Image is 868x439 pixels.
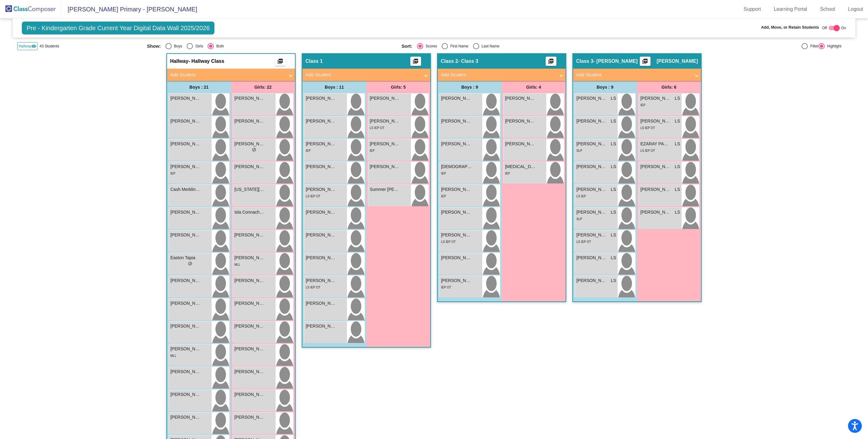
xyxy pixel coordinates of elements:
[234,414,265,421] span: [PERSON_NAME]
[170,346,201,352] span: [PERSON_NAME]
[214,43,224,49] div: Both
[170,172,175,175] span: IEP
[576,232,607,238] span: [PERSON_NAME]
[234,118,265,124] span: [PERSON_NAME]
[306,163,336,170] span: [PERSON_NAME]
[306,232,336,238] span: [PERSON_NAME]
[170,58,189,64] span: Hallway
[640,163,671,170] span: [PERSON_NAME]
[611,232,616,238] span: LS
[252,147,256,152] span: do_not_disturb_alt
[843,4,868,14] a: Logout
[458,58,478,64] span: - Class 3
[172,43,182,49] div: Boys
[170,277,201,284] span: [PERSON_NAME]
[234,300,265,307] span: [PERSON_NAME]
[448,43,468,49] div: First Name
[479,43,500,49] div: Last Name
[505,118,536,124] span: [PERSON_NAME]
[170,323,201,329] span: [PERSON_NAME]
[234,369,265,375] span: [PERSON_NAME]
[306,277,336,284] span: [PERSON_NAME]
[611,277,616,284] span: LS
[576,277,607,284] span: [PERSON_NAME]
[18,43,31,49] span: Hallway
[611,186,616,193] span: LS
[576,195,586,198] span: LS IEP
[675,95,680,102] span: LS
[675,209,680,215] span: LS
[441,195,446,198] span: IEP
[234,277,265,284] span: [PERSON_NAME]
[576,118,607,124] span: [PERSON_NAME]
[170,354,176,357] span: MLL
[170,95,201,102] span: [PERSON_NAME]
[275,57,286,66] button: Print Students Details
[234,95,265,102] span: [PERSON_NAME]
[370,118,400,124] span: [PERSON_NAME]
[441,255,472,261] span: [PERSON_NAME]
[438,81,502,93] div: Boys : 9
[808,43,818,49] div: Filter
[412,58,419,67] mat-icon: picture_as_pdf
[505,163,536,170] span: [MEDICAL_DATA][PERSON_NAME]
[841,25,846,31] span: On
[441,118,472,124] span: [PERSON_NAME]
[675,141,680,147] span: LS
[370,141,400,147] span: [PERSON_NAME]
[170,232,201,238] span: [PERSON_NAME]
[423,43,437,49] div: Scores
[234,263,240,266] span: MLL
[611,163,616,170] span: LS
[306,95,336,102] span: [PERSON_NAME]
[657,58,698,64] span: [PERSON_NAME]
[641,58,649,67] mat-icon: picture_as_pdf
[576,255,607,261] span: [PERSON_NAME]
[576,209,607,215] span: [PERSON_NAME]
[306,255,336,261] span: [PERSON_NAME]
[306,149,311,152] span: IEP
[441,240,456,244] span: LS IEP OT
[170,118,201,124] span: [PERSON_NAME]
[640,209,671,215] span: [PERSON_NAME]
[22,22,214,34] span: Pre - Kindergarten Grade Current Year Digital Data Wall 2025/2026
[611,255,616,261] span: LS
[410,57,421,66] button: Print Students Details
[167,81,231,93] div: Boys : 21
[167,69,295,81] mat-expansion-panel-header: Add Student
[675,186,680,193] span: LS
[188,261,192,266] span: do_not_disturb_alt
[675,163,680,170] span: LS
[675,118,680,124] span: LS
[739,4,766,14] a: Support
[640,149,655,152] span: LS IEP OT
[769,4,812,14] a: Learning Portal
[234,141,265,147] span: [PERSON_NAME]
[366,81,430,93] div: Girls: 5
[611,118,616,124] span: LS
[234,255,265,261] span: [PERSON_NAME]
[234,323,265,329] span: [PERSON_NAME]
[637,81,701,93] div: Girls: 6
[147,43,161,49] span: Show:
[576,149,582,152] span: SLP
[640,95,671,102] span: [PERSON_NAME]
[815,4,840,14] a: School
[576,217,582,221] span: SLP
[441,58,458,64] span: Class 2
[370,149,375,152] span: IEP
[438,69,566,81] mat-expansion-panel-header: Add Student
[505,172,510,175] span: IEP
[302,69,430,81] mat-expansion-panel-header: Add Student
[170,391,201,398] span: [PERSON_NAME]
[611,141,616,147] span: LS
[441,286,451,289] span: IEP OT
[576,186,607,193] span: [PERSON_NAME]
[62,4,197,14] span: [PERSON_NAME] Primary - [PERSON_NAME]
[441,277,472,284] span: [PERSON_NAME]
[441,209,472,215] span: [PERSON_NAME]
[505,141,536,147] span: [PERSON_NAME]
[402,43,412,49] span: Sort:
[170,414,201,421] span: [PERSON_NAME]
[147,43,397,49] mat-radio-group: Select an option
